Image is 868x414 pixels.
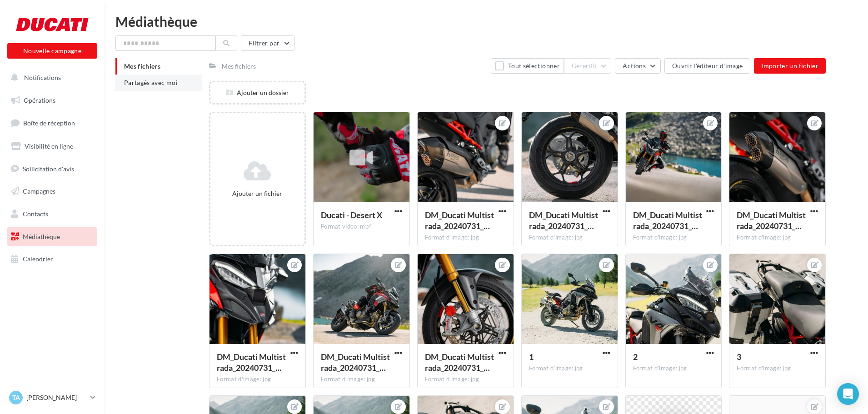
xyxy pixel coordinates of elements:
span: DM_Ducati Multistrada_20240731_05933_UC682322_low [321,352,390,373]
button: Actions [615,58,660,74]
span: Calendrier [23,255,53,263]
span: Notifications [24,74,61,81]
div: Format d'image: jpg [425,234,506,242]
span: DM_Ducati Multistrada_20240731_05876_UC682320_low [633,210,702,231]
div: Ajouter un dossier [210,88,304,97]
div: Format d'image: jpg [529,234,610,242]
span: Ducati - Desert X [321,210,382,220]
button: Importer un fichier [754,58,826,74]
button: Tout sélectionner [491,58,564,74]
span: Contacts [23,210,48,218]
span: Mes fichiers [124,62,160,70]
div: Format d'image: jpg [737,364,818,373]
span: Opérations [24,96,55,104]
span: DM_Ducati Multistrada_20240731_04876_UC682301_low [217,352,286,373]
button: Gérer(0) [564,58,612,74]
div: Format d'image: jpg [737,234,818,242]
div: Ajouter un fichier [214,189,301,198]
a: TA [PERSON_NAME] [7,389,97,406]
a: Calendrier [5,249,99,269]
a: Médiathèque [5,227,99,246]
button: Notifications [5,68,95,87]
div: Format d'image: jpg [633,364,714,373]
span: 3 [737,352,741,362]
div: Format video: mp4 [321,223,402,231]
a: Sollicitation d'avis [5,160,99,179]
div: Open Intercom Messenger [837,383,859,405]
a: Campagnes [5,182,99,201]
span: DM_Ducati Multistrada_20240731_04942_UC682306_low [529,210,598,231]
span: Campagnes [23,187,55,195]
span: 2 [633,352,638,362]
div: Médiathèque [115,15,857,28]
span: Visibilité en ligne [25,142,73,150]
button: Ouvrir l'éditeur d'image [664,58,750,74]
span: Partagés avec moi [124,79,178,86]
a: Boîte de réception [5,113,99,133]
span: DM_Ducati Multistrada_20240731_04992_UC682309_low [737,210,806,231]
div: Format d'image: jpg [217,375,298,384]
span: 1 [529,352,534,362]
a: Contacts [5,205,99,224]
span: (0) [589,62,597,70]
a: Opérations [5,91,99,110]
div: Format d'image: jpg [321,375,402,384]
span: DM_Ducati Multistrada_20240731_04827_UC682300 [425,210,494,231]
span: DM_Ducati Multistrada_20240731_04931_UC682304_low [425,352,494,373]
span: TA [12,393,20,402]
span: Importer un fichier [761,62,818,70]
button: Nouvelle campagne [7,43,97,59]
span: Sollicitation d'avis [23,165,74,172]
div: Format d'image: jpg [633,234,714,242]
span: Médiathèque [23,233,60,240]
p: [PERSON_NAME] [26,393,87,402]
div: Mes fichiers [222,62,256,71]
a: Visibilité en ligne [5,137,99,156]
div: Format d'image: jpg [425,375,506,384]
div: Format d'image: jpg [529,364,610,373]
span: Boîte de réception [23,119,75,127]
span: Actions [623,62,645,70]
button: Filtrer par [241,35,294,51]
